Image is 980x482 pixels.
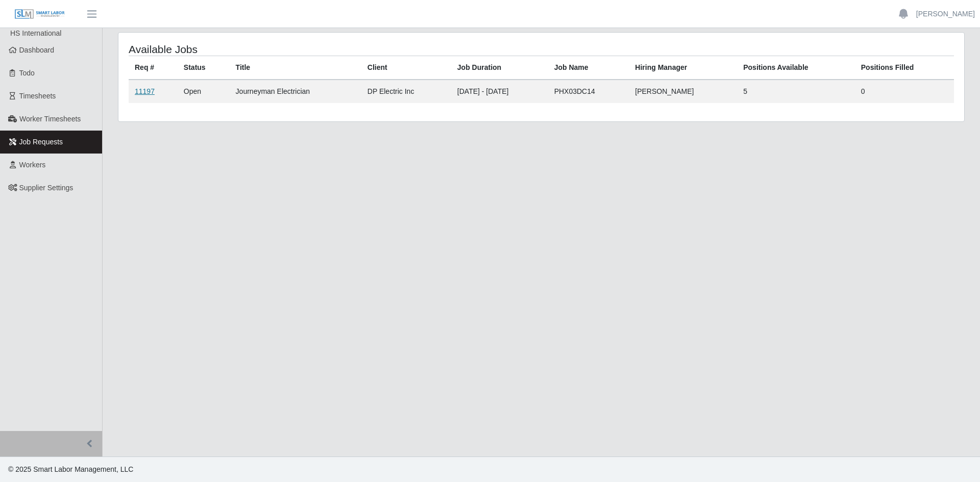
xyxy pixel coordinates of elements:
span: Workers [19,161,46,169]
th: Job Name [548,56,629,80]
span: Supplier Settings [19,184,73,192]
td: PHX03DC14 [548,80,629,103]
a: [PERSON_NAME] [916,9,975,19]
th: Hiring Manager [629,56,737,80]
span: HS International [10,29,61,37]
td: [DATE] - [DATE] [451,80,548,103]
th: Positions Filled [855,56,954,80]
th: Job Duration [451,56,548,80]
span: Job Requests [19,138,63,146]
span: Dashboard [19,46,55,54]
td: 0 [855,80,954,103]
td: DP Electric Inc [361,80,451,103]
span: Worker Timesheets [19,115,81,123]
td: Open [178,80,230,103]
td: [PERSON_NAME] [629,80,737,103]
img: SLM Logo [14,9,65,20]
h4: Available Jobs [129,43,463,56]
th: Status [178,56,230,80]
span: Timesheets [19,92,56,100]
td: Journeyman Electrician [230,80,361,103]
th: Positions Available [737,56,855,80]
a: 11197 [135,87,155,95]
th: Title [230,56,361,80]
th: Req # [129,56,178,80]
th: Client [361,56,451,80]
span: © 2025 Smart Labor Management, LLC [8,465,133,473]
span: Todo [19,69,35,77]
td: 5 [737,80,855,103]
